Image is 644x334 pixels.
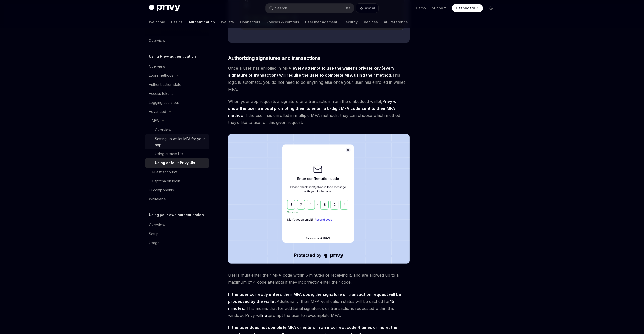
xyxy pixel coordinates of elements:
[228,98,410,126] span: When your app requests a signature or a transaction from the embedded wallet, If the user has enr...
[149,240,160,246] div: Usage
[149,100,179,106] div: Logging users out
[145,89,209,98] a: Access tokens
[155,160,195,166] div: Using default Privy UIs
[456,6,475,11] span: Dashboard
[266,16,299,28] a: Policies & controls
[228,292,401,304] strong: If the user correctly enters their MFA code, the signature or transaction request will be process...
[149,63,165,69] div: Overview
[149,187,174,193] div: UI components
[452,4,483,12] a: Dashboard
[275,5,289,11] div: Search...
[305,16,337,28] a: User management
[416,6,426,11] a: Demo
[228,65,410,93] span: Once a user has enrolled in MFA, This logic is automatic; you do not need to do anything else onc...
[145,149,209,158] a: Using custom UIs
[228,272,410,286] span: Users must enter their MFA code within 5 minutes of receiving it, and are allowed up to a maximum...
[266,4,354,13] button: Search...⌘K
[149,91,173,97] div: Access tokens
[149,38,165,44] div: Overview
[149,231,159,237] div: Setup
[155,151,183,157] div: Using custom UIs
[149,81,181,88] div: Authentication state
[145,177,209,186] a: Captcha on login
[145,80,209,89] a: Authentication state
[343,16,358,28] a: Security
[345,6,351,10] span: ⌘ K
[228,291,410,319] span: Additionally, their MFA verification status will be cached for . This means that for additional s...
[155,127,171,133] div: Overview
[149,222,165,228] div: Overview
[155,136,206,148] div: Setting up wallet MFA for your app
[145,229,209,238] a: Setup
[365,6,375,11] span: Ask AI
[364,16,378,28] a: Recipes
[240,16,260,28] a: Connectors
[189,16,215,28] a: Authentication
[152,118,159,124] div: MFA
[228,55,320,62] span: Authorizing signatures and transactions
[149,212,204,218] h5: Using your own authentication
[145,158,209,168] a: Using default Privy UIs
[221,16,234,28] a: Wallets
[145,238,209,247] a: Usage
[145,134,209,149] a: Setting up wallet MFA for your app
[149,196,167,202] div: Whitelabel
[152,178,180,184] div: Captcha on login
[487,4,495,12] button: Toggle dark mode
[228,99,399,118] strong: Privy will show the user a modal prompting them to enter a 6-digit MFA code sent to their MFA met...
[145,195,209,204] a: Whitelabel
[145,220,209,229] a: Overview
[228,134,410,264] img: Authorizing signatures and transactions with wallet MFA
[432,6,446,11] a: Support
[149,16,165,28] a: Welcome
[171,16,183,28] a: Basics
[145,186,209,195] a: UI components
[145,125,209,134] a: Overview
[149,53,196,59] h5: Using Privy authentication
[262,313,269,318] strong: not
[149,5,180,12] img: dark logo
[152,169,178,175] div: Guest accounts
[145,98,209,107] a: Logging users out
[145,36,209,45] a: Overview
[149,72,173,78] div: Login methods
[384,16,408,28] a: API reference
[145,62,209,71] a: Overview
[149,109,166,115] div: Advanced
[145,168,209,177] a: Guest accounts
[356,4,378,13] button: Ask AI
[228,66,394,78] strong: every attempt to use the wallet’s private key (every signature or transaction) will require the u...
